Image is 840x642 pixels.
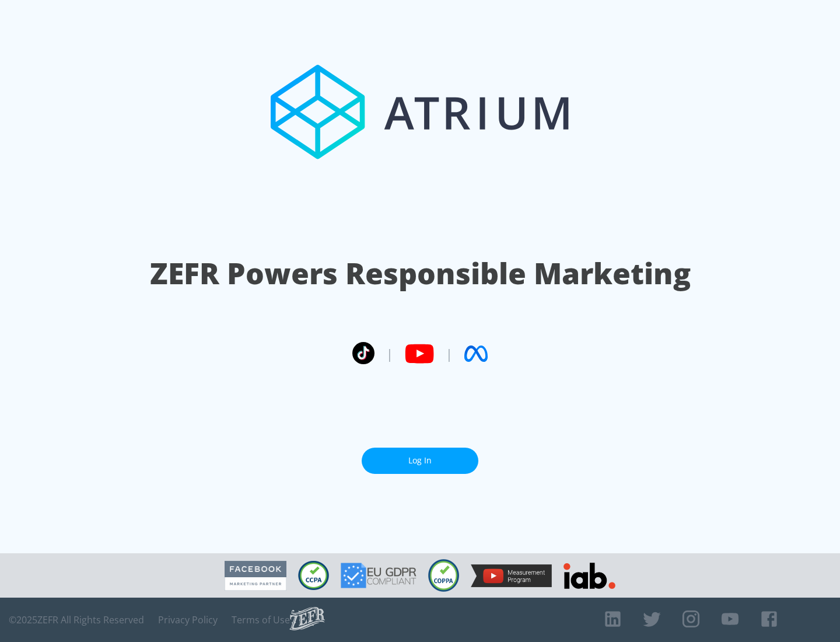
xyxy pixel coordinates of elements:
img: IAB [563,563,615,589]
img: COPPA Compliant [428,559,459,592]
img: GDPR Compliant [341,563,416,588]
img: Facebook Marketing Partner [225,561,286,591]
a: Log In [362,448,478,474]
img: YouTube Measurement Program [471,564,552,587]
a: Privacy Policy [158,614,218,626]
a: Terms of Use [232,614,290,626]
span: © 2025 ZEFR All Rights Reserved [9,614,144,626]
img: CCPA Compliant [298,561,329,590]
h1: ZEFR Powers Responsible Marketing [150,253,691,294]
span: | [386,345,393,362]
span: | [446,345,453,362]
